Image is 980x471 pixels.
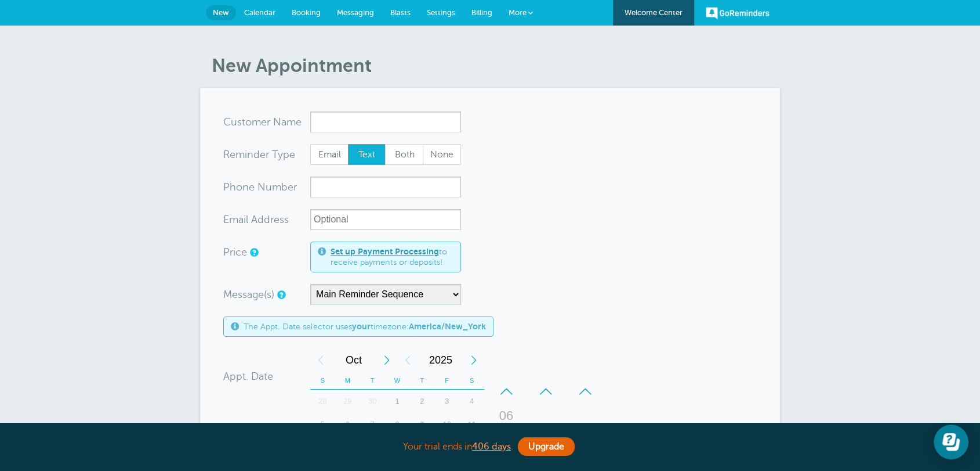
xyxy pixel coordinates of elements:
[213,8,229,17] span: New
[337,8,374,17] span: Messaging
[200,434,780,459] div: Your trial ends in .
[492,404,520,427] div: 06
[310,413,335,436] div: 5
[223,112,310,132] div: ame
[409,413,434,436] div: Thursday, October 9
[331,348,376,372] span: October
[206,5,236,20] a: New
[434,413,459,436] div: Friday, October 10
[409,390,434,413] div: 2
[385,413,410,436] div: 8
[409,390,434,413] div: Thursday, October 2
[459,372,484,390] th: S
[292,8,321,17] span: Booking
[518,437,575,456] a: Upgrade
[223,214,244,225] span: Ema
[223,117,242,127] span: Cus
[385,144,423,165] label: Both
[434,390,459,413] div: Friday, October 3
[244,214,270,225] span: il Add
[310,209,461,230] input: Optional
[310,372,335,390] th: S
[223,177,310,197] div: mber
[434,372,459,390] th: F
[360,413,385,436] div: 7
[223,149,295,160] label: Reminder Type
[310,348,331,372] div: Previous Month
[223,247,247,257] label: Price
[277,291,284,299] a: Simple templates and custom messages will use the reminder schedule set under Settings > Reminder...
[509,8,527,17] span: More
[310,390,335,413] div: 28
[349,145,386,164] span: Text
[385,413,410,436] div: Wednesday, October 8
[423,145,460,164] span: None
[459,390,484,413] div: 4
[376,348,397,372] div: Next Month
[409,413,434,436] div: 9
[463,348,484,372] div: Next Year
[223,209,310,230] div: ress
[360,390,385,413] div: 30
[335,413,360,436] div: 6
[409,322,486,331] b: America/New_York
[242,117,281,127] span: tomer N
[223,289,274,300] label: Message(s)
[360,372,385,390] th: T
[459,413,484,436] div: 11
[459,390,484,413] div: Saturday, October 4
[352,322,371,331] b: your
[423,144,461,165] label: None
[418,348,463,372] span: 2025
[335,390,360,413] div: Monday, September 29
[385,372,410,390] th: W
[223,182,242,192] span: Pho
[409,372,434,390] th: T
[427,8,455,17] span: Settings
[310,390,335,413] div: Sunday, September 28
[244,322,486,332] span: The Appt. Date selector uses timezone:
[360,390,385,413] div: Tuesday, September 30
[335,390,360,413] div: 29
[331,247,453,267] span: to receive payments or deposits!
[434,413,459,436] div: 10
[385,390,410,413] div: Wednesday, October 1
[331,247,439,256] a: Set up Payment Processing
[310,413,335,436] div: Sunday, October 5
[335,413,360,436] div: Monday, October 6
[934,425,968,459] iframe: Resource center
[434,390,459,413] div: 3
[397,348,418,372] div: Previous Year
[242,182,272,192] span: ne Nu
[360,413,385,436] div: Tuesday, October 7
[472,441,511,452] a: 406 days
[310,144,349,165] label: Email
[250,249,257,256] a: An optional price for the appointment. If you set a price, you can include a payment link in your...
[390,8,411,17] span: Blasts
[459,413,484,436] div: Saturday, October 11
[471,8,492,17] span: Billing
[335,372,360,390] th: M
[385,390,410,413] div: 1
[311,145,348,164] span: Email
[212,55,780,77] h1: New Appointment
[386,145,423,164] span: Both
[244,8,275,17] span: Calendar
[348,144,386,165] label: Text
[223,371,273,382] label: Appt. Date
